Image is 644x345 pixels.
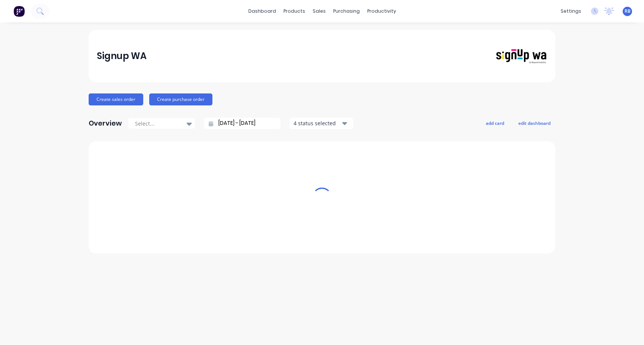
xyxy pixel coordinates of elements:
div: sales [309,6,329,17]
button: 4 status selected [289,118,353,129]
img: Factory [13,6,25,17]
button: Create purchase order [149,93,212,105]
div: Signup WA [97,49,147,64]
div: 4 status selected [294,119,341,127]
button: Create sales order [89,93,143,105]
span: RB [625,8,631,15]
div: products [280,6,309,17]
div: Overview [89,116,122,131]
a: dashboard [245,6,280,17]
button: add card [481,118,509,128]
img: Signup WA [495,48,547,64]
div: settings [557,6,585,17]
div: purchasing [329,6,364,17]
div: productivity [364,6,400,17]
button: edit dashboard [513,118,555,128]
